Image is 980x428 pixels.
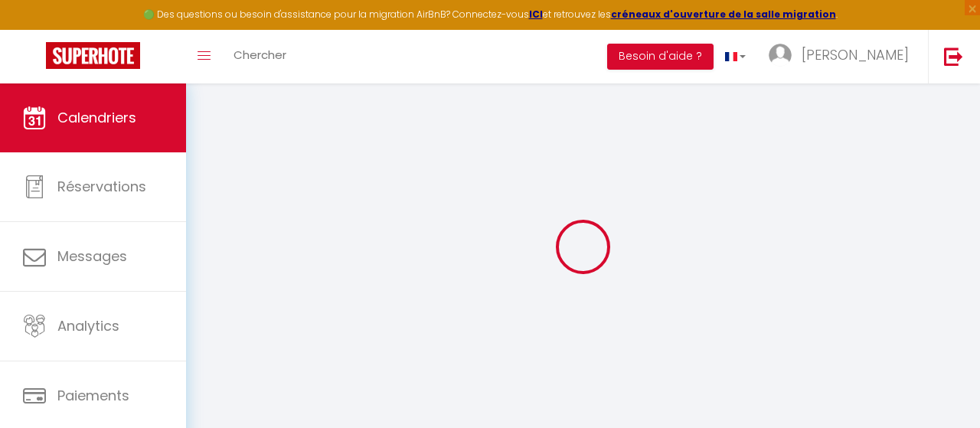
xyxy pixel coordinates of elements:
[944,47,963,66] img: logout
[222,30,298,83] a: Chercher
[57,108,136,127] span: Calendriers
[46,42,140,69] img: Super Booking
[529,8,543,21] a: ICI
[607,44,714,70] button: Besoin d'aide ?
[757,30,928,83] a: ... [PERSON_NAME]
[57,247,127,266] span: Messages
[611,8,836,21] a: créneaux d'ouverture de la salle migration
[802,45,909,64] span: [PERSON_NAME]
[57,316,119,335] span: Analytics
[234,47,286,63] span: Chercher
[57,386,129,405] span: Paiements
[769,44,792,67] img: ...
[57,177,146,196] span: Réservations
